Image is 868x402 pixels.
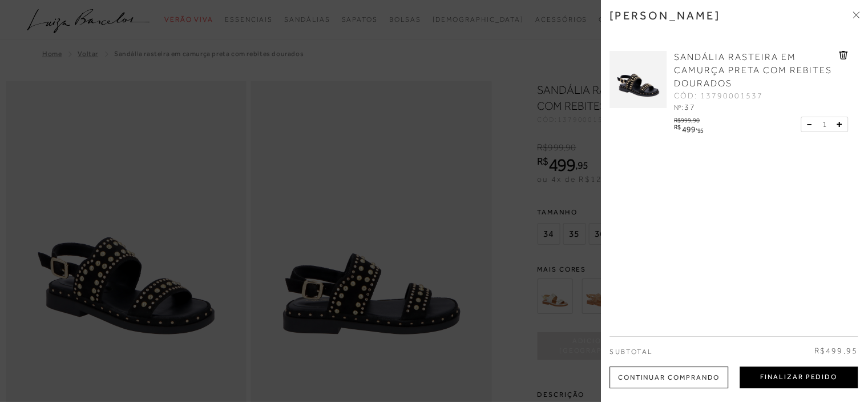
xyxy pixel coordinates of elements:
span: 1 [822,118,826,130]
span: CÓD: 13790001537 [674,90,763,102]
span: R$499,95 [814,345,858,357]
span: 95 [697,127,704,134]
h3: [PERSON_NAME] [609,9,720,22]
span: Nº: [674,104,683,112]
div: R$999,90 [674,114,705,124]
span: SANDÁLIA RASTEIRA EM CAMURÇA PRETA COM REBITES DOURADOS [674,52,832,89]
img: SANDÁLIA RASTEIRA EM CAMURÇA PRETA COM REBITES DOURADOS [609,51,667,108]
i: , [696,124,704,130]
i: R$ [674,124,680,130]
span: Subtotal [609,348,652,356]
span: 499 [682,125,696,134]
a: SANDÁLIA RASTEIRA EM CAMURÇA PRETA COM REBITES DOURADOS [674,51,836,90]
span: 37 [684,102,696,112]
div: Continuar Comprando [609,367,728,388]
button: Finalizar Pedido [740,367,858,388]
